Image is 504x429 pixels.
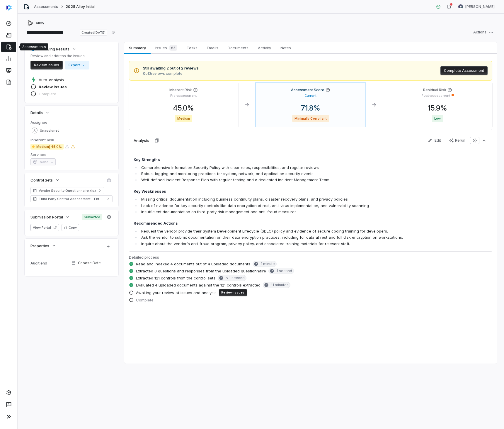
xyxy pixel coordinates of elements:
[40,128,59,133] span: Unassigned
[30,46,69,52] div: Reviewing Results
[39,91,56,96] span: Complete
[446,136,469,145] button: Rerun
[140,196,417,202] li: Missing critical documentation including business continuity plans, disaster recovery plans, and ...
[470,28,497,37] button: Actions
[30,214,63,220] span: Submission Portal
[140,177,417,183] li: Well-defined Incident Response Plan with regular testing and a dedicated Incident Management Team
[36,21,44,26] span: Alloy
[184,44,200,52] span: Tasks
[140,228,417,234] li: Request the vendor provide their System Development Lifecycle (SDLC) policy and evidence of secur...
[39,188,96,193] span: Vendor Security Questionnaire.xlsx
[423,104,452,112] span: 15.9 %
[30,144,64,150] span: Medium | 45.0%
[30,224,59,231] button: View Portal
[136,297,154,303] span: Complete
[29,240,58,251] button: Properties
[256,44,273,52] span: Activity
[30,120,113,125] dt: Assignee
[6,5,12,11] img: svg%3e
[175,115,192,122] span: Medium
[39,77,64,82] span: Auto-analysis
[169,45,177,51] span: 63
[169,88,192,92] h4: Inherent Risk
[271,283,289,287] span: 11 minutes
[291,88,324,92] h4: Assessment Score
[140,234,417,240] li: Ask the vendor to submit documentation on their data encryption practices, including for data at ...
[140,241,417,247] li: Inquire about the vendor's anti-fraud program, privacy policy, and associated training materials ...
[29,107,52,118] button: Details
[134,221,417,226] h4: Recommended Actions
[140,165,417,171] li: Comprehensive Information Security Policy with clear roles, responsibilities, and regular reviews
[170,94,197,98] p: Pre-assessment
[66,4,95,9] span: 2025 Alloy Initial
[129,254,492,261] p: Detailed process
[153,44,180,52] span: Issues
[30,152,113,157] dt: Services
[134,189,417,194] h4: Key Weaknesses
[226,276,245,280] span: < 1 second
[440,66,488,75] button: Complete Assessment
[39,196,104,201] span: Third Party Control Assessment - Enterprise
[143,71,199,76] span: 0 of 2 reviews complete
[30,261,69,265] div: Audit end
[143,65,199,71] span: Still awaiting 2 out of 2 reviews
[30,110,43,115] span: Details
[278,44,293,52] span: Notes
[30,54,89,58] p: Review and address the issues
[140,171,417,177] li: Robust logging and monitoring practices for system, network, and application security events
[136,282,260,288] span: Evaluated 4 uploaded documents against the 121 controls extracted
[30,177,53,183] span: Control Sets
[296,104,325,112] span: 71.8 %
[432,115,443,122] span: Low
[277,269,292,273] span: 1 second
[30,137,113,143] dt: Inherent Risk
[136,261,250,267] span: Read and indexed 4 documents out of 4 uploaded documents
[449,138,465,143] div: Rerun
[136,275,215,281] span: Extracted 121 controls from the control sets
[30,195,113,202] a: Third Party Control Assessment - Enterprise
[134,138,149,143] h3: Analysis
[39,84,67,89] span: Review issues
[424,136,445,145] button: Edit
[140,209,417,215] li: Insufficient documentation on third-party risk management and anti-fraud measures
[455,2,498,11] button: Amanda Pettenati avatar[PERSON_NAME]
[22,45,46,49] div: Assessments
[69,257,115,269] button: Choose Date
[34,4,58,9] a: Assessments
[127,44,148,52] span: Summary
[29,212,72,222] button: Submission Portal
[168,104,199,112] span: 45.0 %
[136,268,266,274] span: Extracted 0 questions and responses from the uploaded questionnaire
[465,4,495,9] span: [PERSON_NAME]
[458,4,463,9] img: Amanda Pettenati avatar
[30,61,63,69] button: Review issues
[219,289,247,296] button: Review issues
[108,27,118,38] button: Copy link
[62,224,79,231] button: Copy
[205,44,221,52] span: Emails
[29,44,78,54] button: Reviewing Results
[65,61,89,69] button: Export
[261,262,275,266] span: 1 minute
[30,243,49,248] span: Properties
[304,94,316,98] p: Current
[29,175,62,185] button: Control Sets
[134,157,417,163] h4: Key Strengths
[423,88,446,92] h4: Residual Risk
[225,44,251,52] span: Documents
[292,115,329,122] span: Minimally Compliant
[26,18,46,28] button: https://alloy.com/Alloy
[136,290,217,295] span: Awaiting your review of issues and analysis
[80,30,107,35] span: Created [DATE]
[82,214,102,220] span: Submitted
[140,203,417,209] li: Lack of evidence for key security controls like data encryption at rest, anti-virus implementatio...
[78,261,101,265] span: Choose Date
[30,187,104,194] a: Vendor Security Questionnaire.xlsx
[421,94,450,98] p: Post-assessment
